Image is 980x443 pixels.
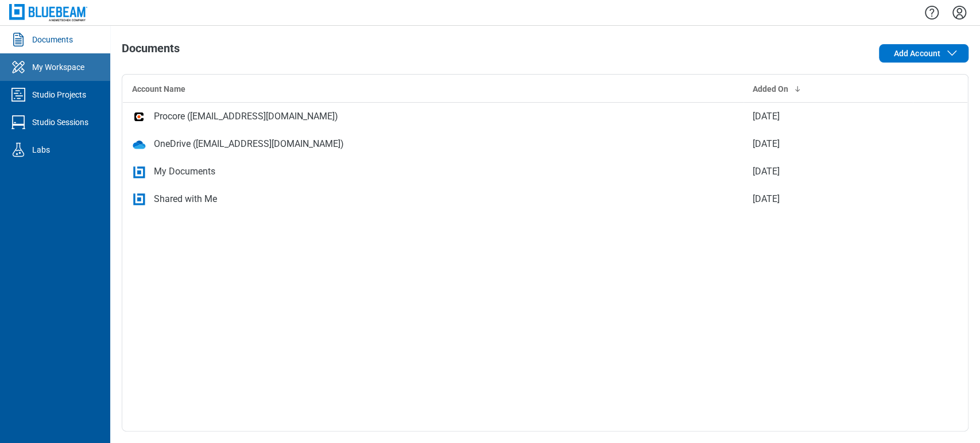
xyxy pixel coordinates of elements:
td: [DATE] [743,103,912,130]
svg: Studio Projects [9,86,28,104]
svg: Labs [9,141,28,159]
div: Studio Projects [32,89,86,100]
div: OneDrive ([EMAIL_ADDRESS][DOMAIN_NAME]) [154,137,344,151]
button: Add Account [879,44,969,63]
img: Bluebeam, Inc. [9,4,87,21]
svg: My Workspace [9,58,28,76]
td: [DATE] [743,185,912,213]
button: Settings [950,3,969,22]
table: bb-data-table [122,75,968,213]
div: Studio Sessions [32,116,88,128]
div: My Workspace [32,61,84,73]
div: Documents [32,34,73,45]
h1: Documents [122,42,180,60]
div: Shared with Me [154,192,217,206]
div: Labs [32,144,50,156]
svg: Documents [9,30,28,49]
div: Added On [753,83,903,95]
div: Account Name [132,83,734,95]
td: [DATE] [743,158,912,185]
span: Add Account [893,48,940,59]
div: Procore ([EMAIL_ADDRESS][DOMAIN_NAME]) [154,110,338,123]
div: My Documents [154,165,215,178]
td: [DATE] [743,130,912,158]
svg: Studio Sessions [9,113,28,131]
